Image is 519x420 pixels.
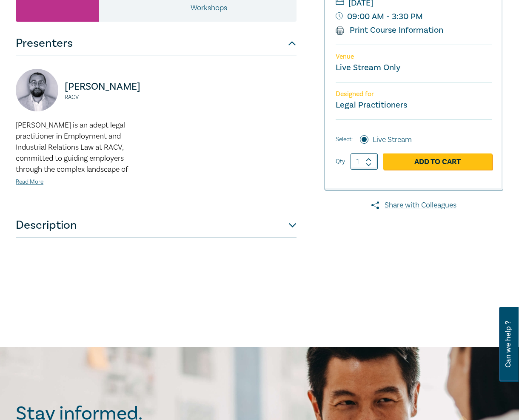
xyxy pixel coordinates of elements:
[336,53,492,61] p: Venue
[16,31,297,56] button: Presenters
[16,178,43,186] a: Read More
[336,10,492,23] small: 09:00 AM - 3:30 PM
[16,120,128,174] span: [PERSON_NAME] is an adept legal practitioner in Employment and Industrial Relations Law at RACV, ...
[336,90,492,98] p: Designed for
[383,153,492,170] a: Add to Cart
[504,312,512,377] span: Can we help ?
[336,157,345,166] label: Qty
[16,69,58,111] img: https://s3.ap-southeast-2.amazonaws.com/leo-cussen-store-production-content/Contacts/David%20Most...
[373,134,412,145] label: Live Stream
[351,153,378,170] input: 1
[336,135,353,144] span: Select:
[65,80,151,94] p: [PERSON_NAME]
[16,213,297,238] button: Description
[336,99,407,111] small: Legal Practitioners
[336,25,443,36] a: Print Course Information
[65,94,151,100] small: RACV
[325,200,503,211] a: Share with Colleagues
[336,62,400,73] a: Live Stream Only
